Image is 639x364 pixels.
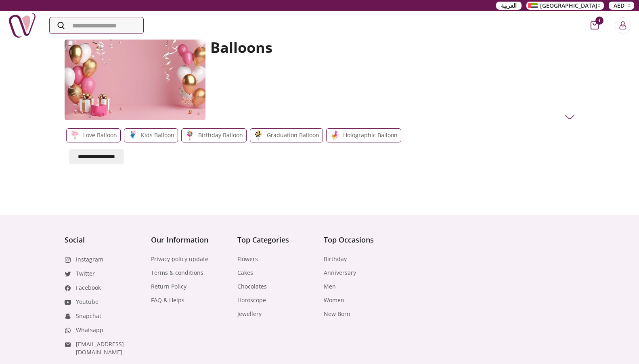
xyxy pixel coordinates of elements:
[76,326,103,334] a: Whatsapp
[76,298,98,306] a: Youtube
[65,40,206,120] img: gifts-uae-balloons
[237,310,262,318] a: Jewellery
[591,21,599,29] button: cart-button
[324,296,344,304] a: Women
[76,312,101,320] a: Snapchat
[324,255,347,263] a: Birthday
[237,234,316,245] h4: Top Categories
[76,255,103,264] a: Instagram
[324,282,336,291] a: Men
[330,130,340,140] img: gifts-uae-Holographic balloon
[50,17,143,33] input: Search
[151,269,203,277] a: Terms & conditions
[237,269,253,277] a: Cakes
[324,234,402,245] h4: Top Occasions
[528,3,538,8] img: Arabic_dztd3n.png
[198,130,243,140] p: Birthday balloon
[343,130,398,140] p: Holographic balloon
[237,282,267,291] a: Chocolates
[615,17,631,33] button: Login
[614,2,624,10] span: AED
[540,2,597,10] span: [GEOGRAPHIC_DATA]
[324,269,356,277] a: Anniversary
[128,130,138,140] img: gifts-uae-kids balloon
[83,130,117,140] p: love balloon
[151,282,186,291] a: Return Policy
[501,2,517,10] span: العربية
[237,255,258,263] a: Flowers
[609,2,634,10] button: AED
[526,2,604,10] button: [GEOGRAPHIC_DATA]
[210,40,570,56] h2: Balloons
[8,11,36,40] img: Nigwa-uae-gifts
[151,234,229,245] h4: Our Information
[267,130,319,140] p: Graduation balloon
[151,296,184,304] a: FAQ & Helps
[185,130,195,140] img: gifts-uae-Birthday balloon
[65,234,143,245] h4: Social
[76,340,143,356] a: [EMAIL_ADDRESS][DOMAIN_NAME]
[237,296,266,304] a: Horoscope
[76,270,95,278] a: Twitter
[151,255,208,263] a: Privacy policy update
[324,310,350,318] a: New Born
[76,284,101,292] a: Facebook
[254,130,264,140] img: gifts-uae-Graduation balloon
[595,17,603,25] span: 1
[70,130,80,140] img: gifts-uae-love balloon
[141,130,174,140] p: kids balloon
